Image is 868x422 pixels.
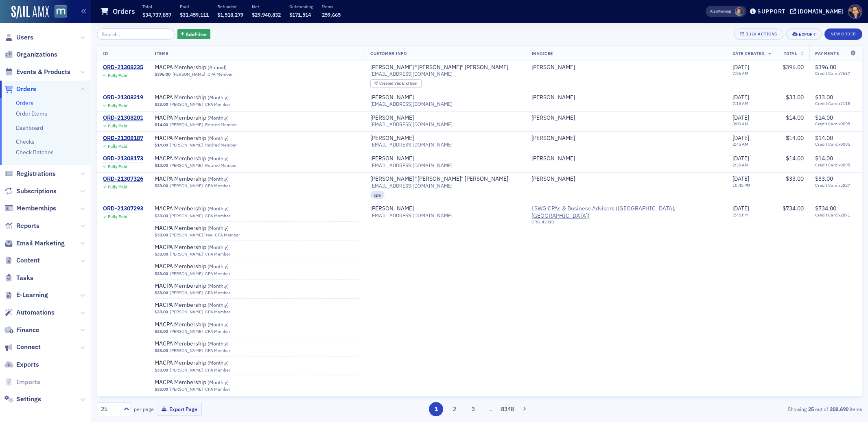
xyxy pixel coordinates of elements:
a: [PERSON_NAME] [531,135,575,142]
div: CPA Member [208,72,233,77]
div: Fully Paid [108,144,127,149]
a: [PERSON_NAME] "[PERSON_NAME]" [PERSON_NAME] [370,175,508,183]
span: [EMAIL_ADDRESS][DOMAIN_NAME] [370,121,453,127]
span: ( Monthly ) [208,359,229,366]
a: Content [4,256,40,265]
span: $14.00 [786,114,804,121]
span: MACPA Membership [155,94,257,101]
span: $33.00 [155,213,168,219]
a: Reports [4,221,39,230]
a: Subscriptions [4,187,57,196]
button: 1 [429,402,443,416]
div: CPA Member [205,183,230,188]
span: $33.00 [155,183,168,188]
a: ORD-21308235 [103,64,143,71]
span: [EMAIL_ADDRESS][DOMAIN_NAME] [370,142,453,148]
a: [PERSON_NAME] [370,135,414,142]
span: $14.00 [155,142,168,148]
time: 3:00 AM [732,121,748,127]
a: [PERSON_NAME] [370,114,414,122]
span: $33.00 [155,329,168,334]
button: New Order [824,28,862,40]
span: Credit Card x2871 [815,212,856,218]
span: MACPA Membership [155,135,257,142]
div: Fully Paid [108,184,127,190]
span: [DATE] [732,114,749,121]
div: CPA Member [205,290,230,295]
span: $14.00 [815,114,833,121]
a: Automations [4,308,55,317]
span: ( Monthly ) [208,282,229,289]
div: Showing out of items [613,405,862,413]
span: MACPA Membership [155,359,257,367]
a: Exports [4,360,39,369]
button: AddFilter [177,29,211,39]
div: CPA Member [215,232,240,238]
span: $34,737,857 [142,11,171,18]
a: Orders [4,85,36,94]
button: 2 [448,402,462,416]
span: ( Annual ) [208,64,227,70]
span: MACPA Membership [155,114,257,122]
span: [EMAIL_ADDRESS][DOMAIN_NAME] [370,71,453,77]
span: Ron Seufert [531,175,721,183]
a: Users [4,33,33,42]
span: Total [784,50,797,56]
a: MACPA Membership (Monthly) [155,135,257,142]
div: [PERSON_NAME] [531,175,575,183]
a: Events & Products [4,68,70,77]
span: Viewing [710,9,731,14]
strong: 25 [807,405,815,413]
a: ORD-21308219 [103,94,143,101]
p: Paid [180,4,209,9]
span: Content [16,256,40,265]
span: $33.00 [155,232,168,238]
span: LSWG CPAs & Business Advisors (Frederick, MD) [531,205,721,227]
div: CPA Member [205,309,230,315]
button: Export [786,28,822,40]
a: View Homepage [49,5,67,19]
span: ( Monthly ) [208,379,229,385]
span: [EMAIL_ADDRESS][DOMAIN_NAME] [370,212,453,219]
a: [PERSON_NAME] [370,94,414,101]
span: $1,518,279 [217,11,243,18]
span: Credit Card x0095 [815,162,856,168]
a: [PERSON_NAME] [531,114,575,122]
span: MACPA Membership [155,244,257,251]
time: 10:45 PM [732,182,750,188]
img: SailAMX [11,6,49,19]
span: Created Via : [379,81,402,86]
a: [PERSON_NAME] [531,155,575,162]
div: [PERSON_NAME] "[PERSON_NAME]" [PERSON_NAME] [370,64,508,71]
span: Customer Info [370,50,407,56]
div: Fully Paid [108,164,127,169]
span: MACPA Membership [155,155,257,162]
span: $396.00 [783,63,804,71]
span: ( Monthly ) [208,321,229,328]
div: Fully Paid [108,214,127,219]
div: CPA Member [205,102,230,107]
span: [DATE] [732,205,749,212]
a: Organizations [4,50,57,59]
span: $396.00 [155,72,171,77]
span: ( Monthly ) [208,114,229,121]
span: Exports [16,360,39,369]
span: Tasks [16,273,33,282]
a: Finance [4,326,39,335]
span: ( Monthly ) [208,175,229,182]
span: Orders [16,85,36,94]
span: Phyllis Sinex [531,135,721,142]
div: Fully Paid [108,103,127,108]
span: ID [103,50,108,56]
a: Orders [16,99,33,107]
span: $33.00 [155,367,168,373]
span: MACPA Membership [155,205,257,212]
span: MACPA Membership [155,282,257,290]
a: MACPA Membership (Monthly) [155,263,257,270]
span: Invoicee [531,50,553,56]
div: CPA Member [205,271,230,276]
button: 3 [466,402,480,416]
